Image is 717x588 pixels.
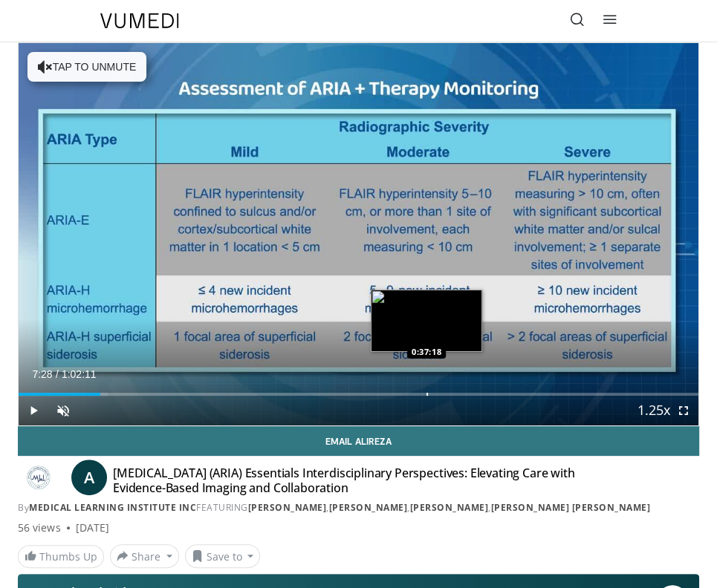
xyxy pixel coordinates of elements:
img: image.jpeg [371,290,482,352]
span: 1:02:11 [62,368,97,380]
h4: [MEDICAL_DATA] (ARIA) Essentials Interdisciplinary Perspectives: Elevating Care with Evidence-Bas... [113,465,597,495]
a: [PERSON_NAME] [PERSON_NAME] [491,501,651,514]
button: Tap to unmute [27,52,146,82]
button: Share [110,544,179,568]
a: [PERSON_NAME] [410,501,489,514]
button: Save to [185,544,261,568]
span: 7:28 [32,368,52,380]
div: Progress Bar [19,393,698,396]
a: Medical Learning Institute Inc [29,501,196,514]
a: [PERSON_NAME] [248,501,327,514]
button: Fullscreen [669,396,698,425]
a: [PERSON_NAME] [329,501,408,514]
button: Playback Rate [639,396,669,425]
span: 56 views [18,520,61,535]
a: Thumbs Up [18,545,104,568]
video-js: Video Player [19,43,698,425]
a: Email Alireza [18,426,699,456]
a: A [71,460,107,495]
div: By FEATURING , , , [18,501,699,514]
span: / [56,368,59,380]
div: [DATE] [76,520,109,535]
img: VuMedi Logo [100,13,179,28]
button: Unmute [48,396,78,425]
button: Play [19,396,48,425]
img: Medical Learning Institute Inc [18,465,59,489]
